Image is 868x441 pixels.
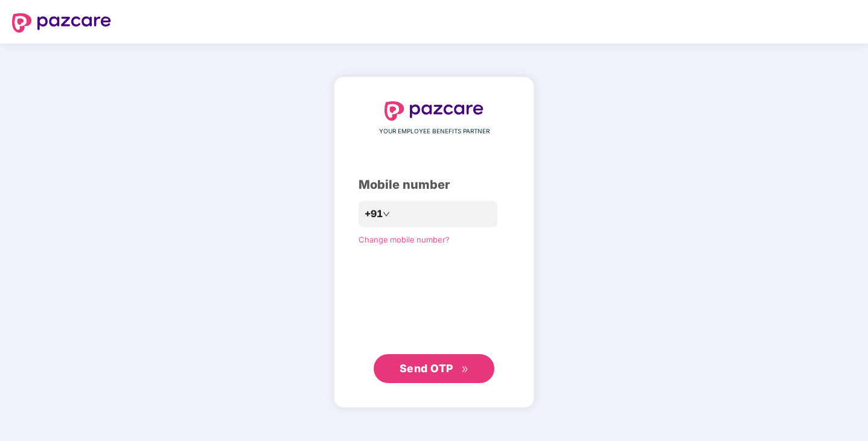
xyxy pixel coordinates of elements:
[365,206,383,221] span: +91
[383,211,390,218] span: down
[461,366,469,373] span: double-right
[12,13,111,33] img: logo
[374,354,494,383] button: Send OTPdouble-right
[359,235,450,244] a: Change mobile number?
[359,176,509,194] div: Mobile number
[400,362,453,375] span: Send OTP
[385,101,483,121] img: logo
[379,127,490,136] span: YOUR EMPLOYEE BENEFITS PARTNER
